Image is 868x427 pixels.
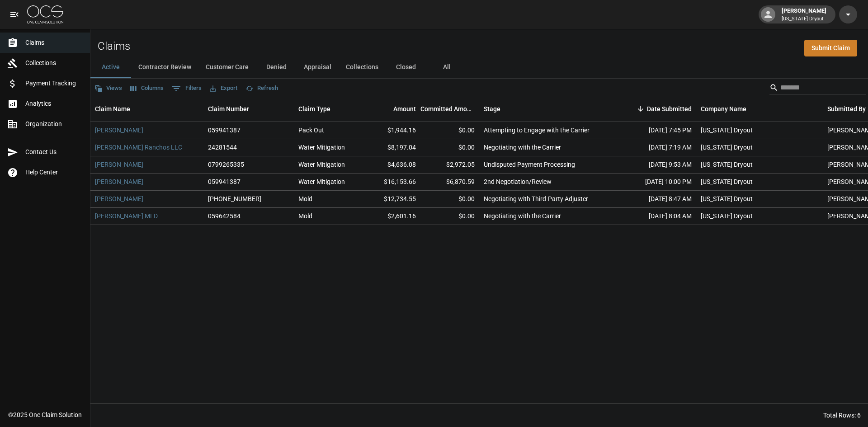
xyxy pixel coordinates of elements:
div: Submitted By [827,96,866,122]
div: Claim Type [298,96,330,122]
div: Negotiating with Third-Party Adjuster [484,194,588,203]
div: [DATE] 9:53 AM [615,156,696,174]
div: [DATE] 7:45 PM [615,122,696,139]
div: 059642584 [208,211,241,221]
span: Collections [25,58,83,68]
button: Appraisal [297,56,339,78]
div: Claim Name [95,96,130,122]
div: Claim Number [208,96,249,122]
div: Pack Out [298,126,324,135]
div: Water Mitigation [298,177,345,186]
div: $0.00 [420,191,479,208]
div: Undisputed Payment Processing [484,160,575,169]
div: Attempting to Engage with the Carrier [484,126,590,135]
div: Water Mitigation [298,160,345,169]
button: Collections [339,56,386,78]
button: Refresh [243,81,280,95]
button: Sort [634,103,647,115]
a: Submit Claim [804,40,857,56]
button: Contractor Review [131,56,198,78]
div: Claim Number [203,96,294,122]
div: Total Rows: 6 [823,411,861,420]
span: Payment Tracking [25,79,83,88]
span: Claims [25,38,83,47]
h2: Claims [98,40,130,53]
div: $0.00 [420,208,479,225]
div: Arizona Dryout [701,194,753,203]
div: $1,944.16 [362,122,420,139]
div: 059941387 [208,177,241,186]
div: [PERSON_NAME] [778,6,830,23]
div: $16,153.66 [362,174,420,191]
button: Denied [256,56,297,78]
a: [PERSON_NAME] [95,177,143,186]
div: Negotiating with the Carrier [484,143,561,152]
button: Export [208,81,240,95]
div: Stage [484,96,500,122]
a: [PERSON_NAME] [95,194,143,203]
div: Date Submitted [647,96,692,122]
div: Arizona Dryout [701,211,753,221]
a: [PERSON_NAME] [95,126,143,135]
button: Active [90,56,131,78]
button: Customer Care [198,56,256,78]
div: Stage [479,96,615,122]
div: $0.00 [420,139,479,156]
div: Arizona Dryout [701,143,753,152]
span: Contact Us [25,147,83,157]
div: Company Name [701,96,746,122]
button: Closed [386,56,426,78]
div: $12,734.55 [362,191,420,208]
p: [US_STATE] Dryout [782,15,826,23]
div: Arizona Dryout [701,160,753,169]
button: Views [92,81,124,95]
a: [PERSON_NAME] MLD [95,211,158,221]
div: © 2025 One Claim Solution [8,410,82,419]
div: $6,870.59 [420,174,479,191]
img: ocs-logo-white-transparent.png [27,5,63,23]
div: $2,601.16 [362,208,420,225]
div: $8,197.04 [362,139,420,156]
div: Claim Type [294,96,362,122]
div: Committed Amount [420,96,475,122]
div: 24281544 [208,143,237,152]
div: 059941387 [208,126,241,135]
a: [PERSON_NAME] Ranchos LLC [95,143,182,152]
div: Mold [298,194,312,203]
div: $4,636.08 [362,156,420,174]
div: Committed Amount [420,96,479,122]
div: Arizona Dryout [701,126,753,135]
div: 01-009-120716 [208,194,261,203]
button: Show filters [170,81,204,96]
div: $2,972.05 [420,156,479,174]
div: [DATE] 8:47 AM [615,191,696,208]
div: [DATE] 10:00 PM [615,174,696,191]
div: Water Mitigation [298,143,345,152]
div: Amount [362,96,420,122]
div: Search [769,80,866,97]
div: Negotiating with the Carrier [484,211,561,221]
div: 0799265335 [208,160,244,169]
span: Analytics [25,99,83,108]
div: [DATE] 8:04 AM [615,208,696,225]
div: Amount [393,96,416,122]
div: 2nd Negotiation/Review [484,177,552,186]
div: dynamic tabs [90,56,868,78]
a: [PERSON_NAME] [95,160,143,169]
div: Mold [298,211,312,221]
button: open drawer [5,5,24,23]
div: [DATE] 7:19 AM [615,139,696,156]
div: $0.00 [420,122,479,139]
div: Date Submitted [615,96,696,122]
div: Company Name [696,96,823,122]
span: Help Center [25,168,83,177]
button: Select columns [128,81,166,95]
span: Organization [25,119,83,129]
div: Claim Name [90,96,203,122]
div: Arizona Dryout [701,177,753,186]
button: All [426,56,467,78]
